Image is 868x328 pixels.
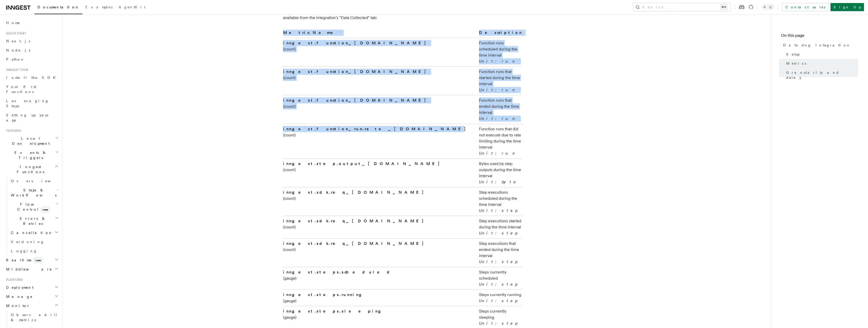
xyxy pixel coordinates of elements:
strong: inngest.function_run.rate_[DOMAIN_NAME] [283,126,470,131]
a: Sign Up [830,3,864,11]
span: Local Development [4,136,55,146]
td: Function runs that did not execute due to rate limiting during the time interval [477,124,522,158]
button: Manage [4,292,60,301]
strong: inngest.steps.sleeping [283,309,384,314]
strong: inngest.sdk.req_[DOMAIN_NAME] [283,241,428,246]
td: (count) [283,187,477,216]
a: Next.js [4,37,60,46]
strong: inngest.sdk.req_[DOMAIN_NAME] [283,190,428,195]
span: new [41,207,49,212]
button: Steps & Workflows [9,186,60,200]
a: Setting up your app [4,111,60,125]
a: Overview [9,176,60,186]
strong: inngest.steps.running [283,292,365,297]
strong: Metric Name [283,30,340,35]
a: Examples [82,2,116,14]
span: Install the SDK [6,76,59,80]
td: Steps currently scheduled [477,267,522,289]
span: Events & Triggers [4,150,55,160]
a: Datadog integration [781,41,858,50]
span: Inngest tour [4,68,28,72]
em: Unit: run [479,116,517,121]
td: (count) [283,216,477,238]
span: Leveraging Steps [6,99,49,108]
span: AgentKit [119,5,145,9]
button: Realtimenew [4,256,60,265]
a: Your first Functions [4,82,60,96]
td: (count) [283,158,477,187]
button: Monitor [4,301,60,310]
span: Node.js [6,48,30,52]
a: Leveraging Steps [4,96,60,111]
a: AgentKit [116,2,149,14]
td: (gauge) [283,289,477,306]
td: (count) [283,124,477,158]
span: Logging [11,249,37,253]
a: Granularity and delay [784,68,858,82]
em: Unit: step [479,282,521,287]
em: Unit: run [479,151,517,156]
strong: inngest.function_[DOMAIN_NAME] [283,69,430,74]
span: Manage [4,294,33,299]
td: (count) [283,95,477,124]
span: Metrics [786,61,806,66]
h4: On this page [781,32,858,41]
span: Setting up your app [6,113,50,122]
span: Quick start [4,31,26,35]
em: Unit: run [479,87,517,92]
em: Unit: step [479,298,521,303]
em: Unit: run [479,59,517,64]
strong: Description [479,30,522,35]
span: Examples [85,5,113,9]
a: Python [4,55,60,64]
button: Events & Triggers [4,148,60,162]
span: Python [6,57,25,61]
em: Unit: step [479,231,521,235]
a: Logging [9,246,60,256]
span: Deployment [4,285,33,290]
div: Inngest Functions [4,176,60,256]
span: Flow Control [9,202,56,212]
a: Observability & metrics [9,310,60,324]
span: Inngest Functions [4,164,55,174]
td: Step executions started during the time interval [477,216,522,238]
span: Errors & Retries [9,216,55,226]
td: Steps currently running [477,289,522,306]
span: Home [6,20,20,25]
span: new [34,258,42,263]
em: Unit: step [479,321,521,326]
strong: inngest.steps.scheduled [283,270,394,275]
span: Features [4,129,21,133]
span: Your first Functions [6,85,36,94]
td: (gauge) [283,267,477,289]
strong: inngest.step.output_[DOMAIN_NAME] [283,161,444,166]
button: Flow Controlnew [9,200,60,214]
button: Middleware [4,265,60,274]
em: Unit: step [479,208,521,213]
strong: inngest.function_[DOMAIN_NAME] [283,41,430,45]
strong: inngest.sdk.req_[DOMAIN_NAME] [283,218,428,223]
span: Monitor [4,303,30,308]
td: (count) [283,38,477,66]
button: Deployment [4,283,60,292]
span: Realtime [4,258,42,263]
span: Middleware [4,267,52,272]
span: Documentation [38,5,79,9]
span: Platform [4,278,23,282]
td: Function runs scheduled during the time interval [477,38,522,66]
em: Unit: byte [479,179,518,184]
span: Steps & Workflows [9,188,57,198]
span: Datadog integration [783,43,851,48]
span: Next.js [6,39,30,43]
a: Versioning [9,237,60,246]
td: (count) [283,238,477,267]
button: Search...⌘K [633,3,730,11]
td: Bytes used by step outputs during the time interval [477,158,522,187]
button: Local Development [4,134,60,148]
span: Granularity and delay [786,70,858,80]
td: Step executions that ended during the time interval [477,238,522,267]
strong: inngest.function_[DOMAIN_NAME] [283,98,430,103]
kbd: ⌘K [720,5,727,10]
td: (count) [283,66,477,95]
span: Overview [11,179,63,183]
